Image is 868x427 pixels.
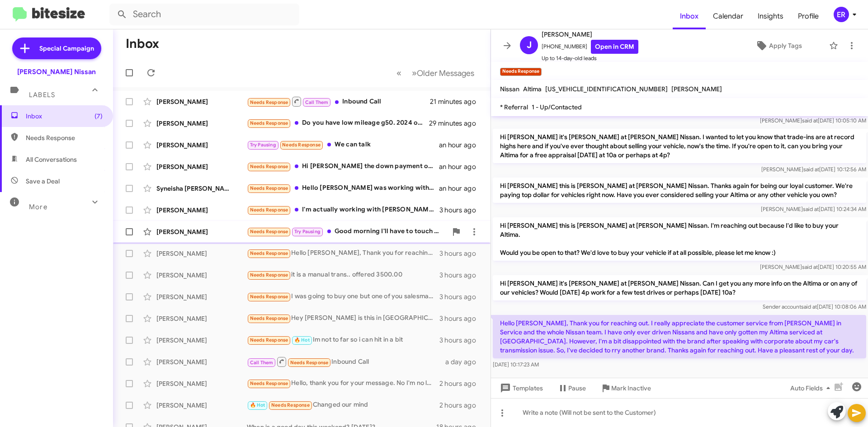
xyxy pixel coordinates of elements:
[593,380,658,396] button: Mark Inactive
[290,360,329,366] span: Needs Response
[671,85,722,93] span: [PERSON_NAME]
[156,97,247,106] div: [PERSON_NAME]
[156,271,247,280] div: [PERSON_NAME]
[783,380,841,396] button: Auto Fields
[791,3,826,29] a: Profile
[493,178,866,203] p: Hi [PERSON_NAME] this is [PERSON_NAME] at [PERSON_NAME] Nissan. Thanks again for being our loyal ...
[247,248,439,258] div: Hello [PERSON_NAME], Thank you for reaching out. I really appreciate the customer service from [P...
[12,38,101,59] a: Special Campaign
[26,155,77,164] span: All Conversations
[760,263,866,270] span: [PERSON_NAME] [DATE] 10:20:55 AM
[500,85,519,93] span: Nissan
[156,119,247,128] div: [PERSON_NAME]
[430,97,483,106] div: 21 minutes ago
[156,379,247,388] div: [PERSON_NAME]
[545,85,668,93] span: [US_VEHICLE_IDENTIFICATION_NUMBER]
[500,103,528,111] span: * Referral
[26,112,103,121] span: Inbox
[445,357,483,366] div: a day ago
[493,315,866,358] p: Hello [PERSON_NAME], Thank you for reaching out. I really appreciate the customer service from [P...
[802,263,818,270] span: said at
[673,3,706,29] a: Inbox
[247,183,439,193] div: Hello [PERSON_NAME] was working with [PERSON_NAME] [DATE] and was waiting to see if he would find...
[294,337,310,343] span: 🔥 Hot
[250,272,288,278] span: Needs Response
[761,206,866,212] span: [PERSON_NAME] [DATE] 10:24:34 AM
[763,303,866,310] span: Sender account [DATE] 10:08:06 AM
[761,166,866,173] span: [PERSON_NAME] [DATE] 10:12:56 AM
[439,162,483,171] div: an hour ago
[769,38,802,54] span: Apply Tags
[706,3,750,29] a: Calendar
[156,141,247,150] div: [PERSON_NAME]
[493,361,539,368] span: [DATE] 10:17:23 AM
[39,44,94,53] span: Special Campaign
[247,118,429,128] div: Do you have low mileage g50. 2024 or 2025. What price range. You did have a white qx55 low mileag...
[396,67,401,79] span: «
[493,129,866,163] p: Hi [PERSON_NAME] it's [PERSON_NAME] at [PERSON_NAME] Nissan. I wanted to let you know that trade-...
[156,162,247,171] div: [PERSON_NAME]
[271,402,310,408] span: Needs Response
[750,3,791,29] a: Insights
[527,38,532,52] span: J
[493,275,866,300] p: Hi [PERSON_NAME] it's [PERSON_NAME] at [PERSON_NAME] Nissan. Can I get you any more info on the A...
[500,68,542,76] small: Needs Response
[250,229,288,235] span: Needs Response
[826,7,858,22] button: ER
[250,315,288,321] span: Needs Response
[126,37,159,51] h1: Inbox
[542,40,638,54] span: [PHONE_NUMBER]
[417,68,474,78] span: Older Messages
[250,380,288,386] span: Needs Response
[803,206,819,212] span: said at
[156,206,247,215] div: [PERSON_NAME]
[250,207,288,213] span: Needs Response
[247,226,447,237] div: Good morning I'll have to touch bases with you next week sometime.
[803,166,819,173] span: said at
[247,96,430,107] div: Inbound Call
[156,401,247,410] div: [PERSON_NAME]
[834,7,849,22] div: ER
[790,380,834,396] span: Auto Fields
[439,314,483,323] div: 3 hours ago
[156,336,247,345] div: [PERSON_NAME]
[412,67,417,79] span: »
[250,250,288,256] span: Needs Response
[17,67,96,76] div: [PERSON_NAME] Nissan
[439,249,483,258] div: 3 hours ago
[406,64,480,82] button: Next
[282,142,321,148] span: Needs Response
[429,119,483,128] div: 29 minutes ago
[250,142,276,148] span: Try Pausing
[439,292,483,301] div: 3 hours ago
[26,177,60,186] span: Save a Deal
[247,140,439,150] div: We can talk
[294,229,321,235] span: Try Pausing
[247,205,439,215] div: I'm actually working with [PERSON_NAME]
[491,380,550,396] button: Templates
[250,402,265,408] span: 🔥 Hot
[568,380,586,396] span: Pause
[542,54,638,63] span: Up to 14-day-old leads
[247,270,439,280] div: it is a manual trans.. offered 3500.00
[591,40,638,54] a: Open in CRM
[247,356,445,367] div: Inbound Call
[801,303,817,310] span: said at
[760,117,866,124] span: [PERSON_NAME] [DATE] 10:05:10 AM
[439,336,483,345] div: 3 hours ago
[439,379,483,388] div: 2 hours ago
[392,64,480,82] nav: Page navigation example
[550,380,593,396] button: Pause
[611,380,651,396] span: Mark Inactive
[29,203,47,211] span: More
[250,337,288,343] span: Needs Response
[250,360,274,366] span: Call Them
[523,85,542,93] span: Altima
[250,294,288,300] span: Needs Response
[250,185,288,191] span: Needs Response
[439,141,483,150] div: an hour ago
[94,112,103,121] span: (7)
[26,133,103,142] span: Needs Response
